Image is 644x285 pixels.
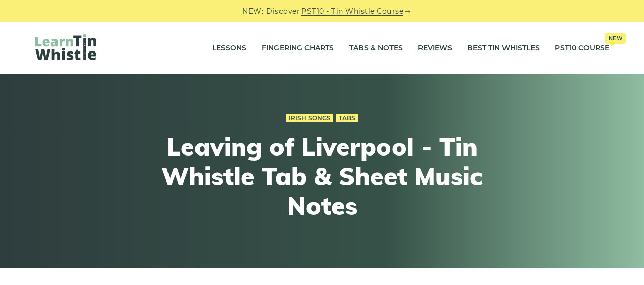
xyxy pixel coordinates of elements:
h1: Leaving of Liverpool - Tin Whistle Tab & Sheet Music Notes [135,132,510,220]
a: Tabs & Notes [349,36,403,61]
a: PST10 CourseNew [555,36,609,61]
a: Reviews [418,36,452,61]
a: Irish Songs [286,114,333,122]
a: Tabs [336,114,358,122]
a: Fingering Charts [262,36,334,61]
a: Lessons [212,36,246,61]
img: LearnTinWhistle.com [35,34,96,60]
span: New [605,33,626,44]
a: Best Tin Whistles [467,36,540,61]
